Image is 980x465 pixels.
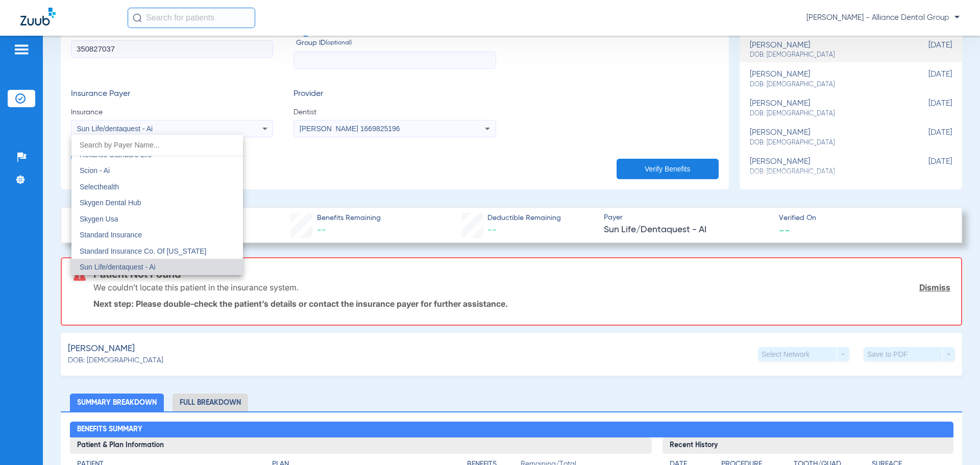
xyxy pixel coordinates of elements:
[80,183,119,191] span: Selecthealth
[80,263,156,271] span: Sun Life/dentaquest - Ai
[80,231,142,239] span: Standard Insurance
[80,166,110,175] span: Scion - Ai
[80,199,141,207] span: Skygen Dental Hub
[71,135,243,156] input: dropdown search
[80,215,118,223] span: Skygen Usa
[80,247,206,255] span: Standard Insurance Co. Of [US_STATE]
